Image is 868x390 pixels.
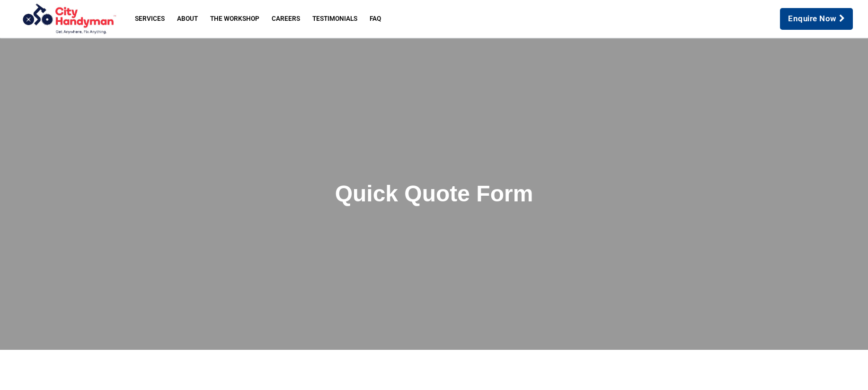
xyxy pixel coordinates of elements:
[266,10,306,28] a: Careers
[370,16,381,22] span: FAQ
[312,16,357,22] span: Testimonials
[11,3,125,35] img: City Handyman | Melbourne
[272,16,300,22] span: Careers
[204,10,266,28] a: The Workshop
[780,8,853,30] a: Enquire Now
[171,10,204,28] a: About
[135,16,165,22] span: Services
[210,16,259,22] span: The Workshop
[306,10,363,28] a: Testimonials
[363,10,387,28] a: FAQ
[129,10,171,28] a: Services
[164,180,704,208] h2: Quick Quote Form
[177,16,198,22] span: About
